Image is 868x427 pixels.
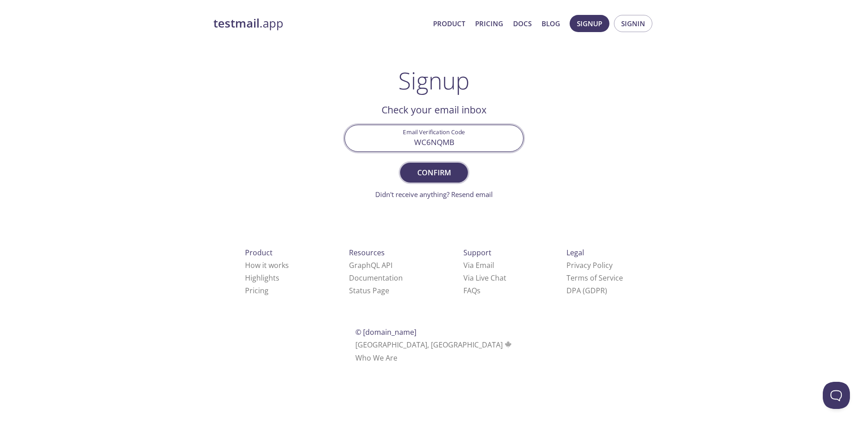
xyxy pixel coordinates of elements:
[245,260,289,270] a: How it works
[245,286,269,296] a: Pricing
[577,18,602,29] span: Signup
[542,18,560,29] a: Blog
[245,248,273,258] span: Product
[355,353,397,363] a: Who We Are
[621,18,645,29] span: Signin
[410,166,458,179] span: Confirm
[433,18,465,29] a: Product
[213,16,426,31] a: testmail.app
[823,382,850,409] iframe: Help Scout Beacon - Open
[566,248,584,258] span: Legal
[349,260,392,270] a: GraphQL API
[400,163,468,183] button: Confirm
[614,15,652,32] button: Signin
[475,18,503,29] a: Pricing
[349,273,403,283] a: Documentation
[566,273,623,283] a: Terms of Service
[513,18,532,29] a: Docs
[463,286,481,296] a: FAQ
[213,15,259,31] strong: testmail
[566,260,613,270] a: Privacy Policy
[566,286,607,296] a: DPA (GDPR)
[375,190,493,199] a: Didn't receive anything? Resend email
[344,102,524,117] h2: Check your email inbox
[349,248,385,258] span: Resources
[463,248,491,258] span: Support
[463,273,506,283] a: Via Live Chat
[245,273,279,283] a: Highlights
[570,15,609,32] button: Signup
[477,286,481,296] span: s
[355,327,416,337] span: © [DOMAIN_NAME]
[355,340,513,350] span: [GEOGRAPHIC_DATA], [GEOGRAPHIC_DATA]
[349,286,389,296] a: Status Page
[463,260,494,270] a: Via Email
[398,67,470,94] h1: Signup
